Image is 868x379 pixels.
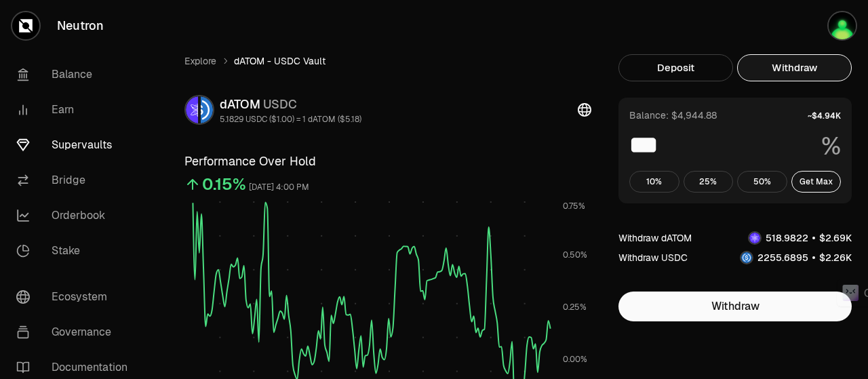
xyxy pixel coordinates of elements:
a: Orderbook [5,198,146,233]
tspan: 0.75% [563,201,585,212]
img: USDC Logo [201,96,213,123]
tspan: 0.50% [563,250,587,260]
a: Ecosystem [5,279,146,315]
tspan: 0.00% [563,354,587,365]
div: Withdraw USDC [618,251,688,264]
div: 5.1829 USDC ($1.00) = 1 dATOM ($5.18) [220,114,361,125]
button: 10% [629,171,679,193]
a: Bridge [5,163,146,198]
div: Balance: $4,944.88 [629,108,717,122]
div: Withdraw dATOM [618,231,692,245]
a: Stake [5,233,146,268]
span: USDC [263,96,297,112]
a: Earn [5,92,146,127]
div: dATOM [220,95,361,114]
img: dATOM Logo [186,96,198,123]
img: Kycka wallet [829,12,856,39]
a: Balance [5,57,146,92]
a: Supervaults [5,127,146,163]
span: dATOM - USDC Vault [234,54,325,68]
button: Withdraw [737,54,852,81]
h3: Performance Over Hold [184,152,591,171]
button: Deposit [618,54,733,81]
a: Explore [184,54,216,68]
button: 25% [684,171,734,193]
img: USDC Logo [741,252,752,263]
span: % [821,133,841,160]
button: 50% [737,171,787,193]
button: Withdraw [618,292,852,321]
button: Get Max [791,171,842,193]
tspan: 0.25% [563,302,587,313]
nav: breadcrumb [184,54,591,68]
div: [DATE] 4:00 PM [249,180,309,195]
img: dATOM Logo [749,233,760,243]
a: Governance [5,315,146,350]
div: 0.15% [202,174,246,195]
